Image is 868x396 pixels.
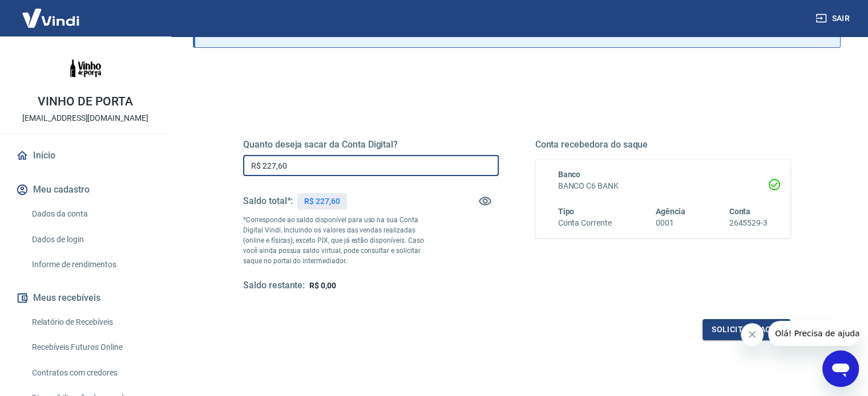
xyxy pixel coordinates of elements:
a: Contratos com credores [27,361,157,385]
p: VINHO DE PORTA [38,96,132,108]
iframe: Fechar mensagem [741,323,764,346]
span: Banco [558,170,581,179]
button: Solicitar saque [703,319,790,340]
span: Olá! Precisa de ajuda? [7,8,96,17]
iframe: Botão para abrir a janela de mensagens [822,350,859,387]
span: Conta [729,207,750,216]
p: [EMAIL_ADDRESS][DOMAIN_NAME] [22,112,148,124]
iframe: Mensagem da empresa [768,321,859,346]
span: R$ 0,00 [309,281,336,290]
button: Meus recebíveis [14,285,157,311]
button: Meu cadastro [14,177,157,202]
span: Agência [656,207,685,216]
span: Tipo [558,207,575,216]
h5: Conta recebedora do saque [535,139,791,150]
h5: Saldo restante: [243,280,305,292]
p: R$ 227,60 [304,195,340,207]
img: 73b9c516-4b8d-422f-8938-4f003ea52926.jpeg [63,46,108,91]
a: Recebíveis Futuros Online [27,336,157,359]
h5: Saldo total*: [243,195,293,207]
h6: Conta Corrente [558,217,612,229]
h6: BANCO C6 BANK [558,180,768,192]
a: Relatório de Recebíveis [27,311,157,334]
h6: 0001 [656,217,685,229]
a: Informe de rendimentos [27,253,157,276]
button: Sair [813,8,854,29]
a: Dados da conta [27,202,157,226]
a: Dados de login [27,228,157,251]
h5: Quanto deseja sacar da Conta Digital? [243,139,499,150]
a: Início [14,143,157,168]
h6: 2645529-3 [729,217,768,229]
p: *Corresponde ao saldo disponível para uso na sua Conta Digital Vindi. Incluindo os valores das ve... [243,215,435,266]
img: Vindi [14,1,88,35]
